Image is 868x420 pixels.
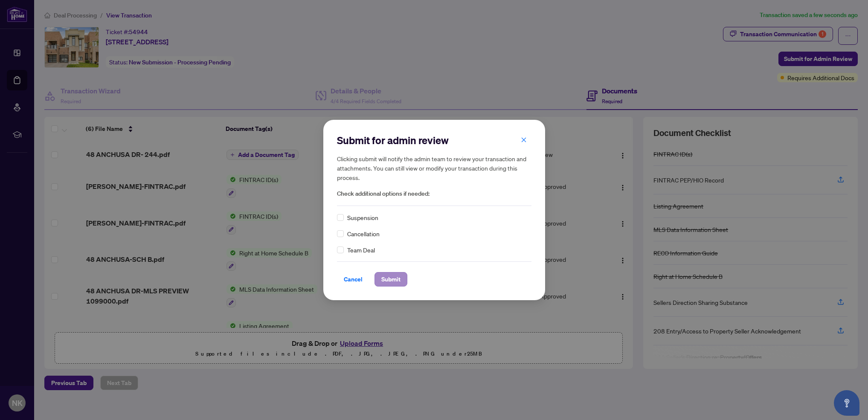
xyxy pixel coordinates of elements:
span: Cancel [344,272,363,286]
h2: Submit for admin review [337,133,531,147]
span: Cancellation [347,229,380,238]
span: Suspension [347,213,378,222]
button: Open asap [834,390,859,416]
span: close [521,137,527,143]
h5: Clicking submit will notify the admin team to review your transaction and attachments. You can st... [337,154,531,182]
span: Check additional options if needed: [337,189,531,199]
span: Team Deal [347,245,375,255]
button: Cancel [337,272,369,287]
button: Submit [374,272,407,287]
span: Submit [381,272,401,286]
